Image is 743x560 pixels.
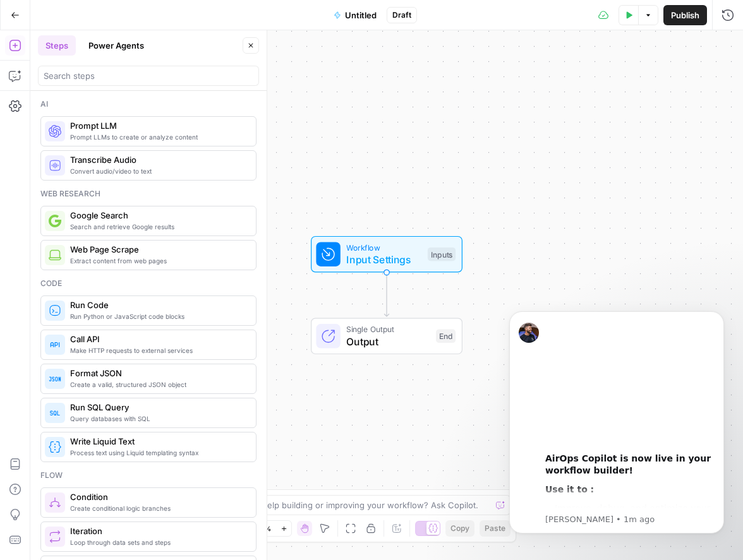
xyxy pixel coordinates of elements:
span: Workflow [346,241,421,253]
span: Run SQL Query [70,401,246,414]
div: Code [40,278,257,289]
button: Publish [663,5,707,25]
span: Transcribe Audio [70,153,246,166]
span: Create conditional logic branches [70,503,246,513]
span: Loop through data sets and steps [70,537,246,547]
button: Steps [38,35,76,56]
span: Publish [671,9,699,21]
span: Run Code [70,299,246,311]
span: Condition [70,491,246,503]
div: Web research [40,188,257,200]
span: Write Liquid Text [70,435,246,448]
div: Inputs [428,247,456,261]
span: Input Settings [346,252,421,267]
div: End [436,330,456,343]
span: Extract content from web pages [70,256,246,266]
span: Query databases with SQL [70,414,246,424]
span: Search and retrieve Google results [70,222,246,232]
span: Run Python or JavaScript code blocks [70,311,246,321]
span: Make HTTP requests to external services [70,345,246,355]
span: Untitled [345,9,377,21]
span: Convert audio/video to text [70,166,246,176]
div: Single OutputOutputEnd [269,318,504,355]
div: Flow [40,470,257,481]
span: Call API [70,333,246,345]
span: Web Page Scrape [70,243,246,256]
span: Format JSON [70,367,246,379]
button: Copy [445,520,474,537]
span: Prompt LLM [70,119,246,132]
span: Iteration [70,525,246,537]
span: Output [346,334,430,349]
span: Process text using Liquid templating syntax [70,448,246,458]
input: Search steps [44,69,253,82]
button: Paste [480,520,510,537]
button: Power Agents [81,35,152,56]
span: Create a valid, structured JSON object [70,379,246,390]
span: Google Search [70,209,246,222]
g: Edge from start to end [384,273,389,317]
span: Draft [392,9,411,21]
span: Paste [485,523,505,534]
span: Prompt LLMs to create or analyze content [70,132,246,142]
div: Ai [40,98,257,110]
button: Untitled [326,5,384,25]
div: WorkflowInput SettingsInputs [269,236,504,273]
span: Copy [450,523,469,534]
span: Single Output [346,323,430,335]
